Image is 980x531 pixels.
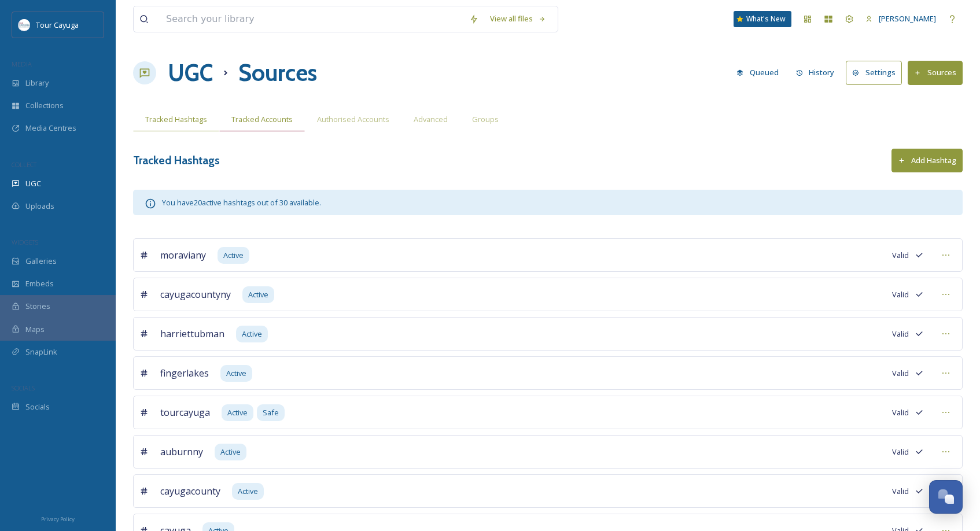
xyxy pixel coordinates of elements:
span: Authorised Accounts [317,114,389,125]
a: [PERSON_NAME] [860,8,942,30]
span: Privacy Policy [41,515,75,523]
span: Valid [892,486,909,497]
span: SOCIALS [12,384,35,392]
a: History [790,61,846,84]
button: Sources [908,61,963,84]
span: Valid [892,250,909,261]
span: MEDIA [12,60,32,68]
span: tourcayuga [160,405,210,419]
span: You have 20 active hashtags out of 30 available. [162,197,321,208]
span: Stories [25,301,50,312]
span: Valid [892,447,909,458]
span: Embeds [25,278,54,289]
a: UGC [168,56,213,90]
span: moraviany [160,248,206,262]
span: Active [248,289,268,300]
a: View all files [484,8,552,30]
span: Groups [472,114,499,125]
a: Queued [731,61,790,84]
span: Active [220,447,241,458]
span: Uploads [25,201,54,212]
span: Active [223,250,244,261]
img: download.jpeg [19,19,30,31]
span: Maps [25,324,45,335]
span: Tracked Accounts [231,114,293,125]
span: Media Centres [25,123,76,134]
h3: Tracked Hashtags [133,152,220,169]
span: Tour Cayuga [36,20,79,30]
span: Safe [263,407,279,418]
button: Settings [846,61,902,84]
button: History [790,61,841,84]
span: Active [227,407,248,418]
span: cayugacountyny [160,287,231,301]
span: WIDGETS [12,238,38,246]
span: Advanced [414,114,448,125]
span: Active [238,486,258,497]
span: cayugacounty [160,484,220,498]
span: [PERSON_NAME] [879,13,936,24]
button: Add Hashtag [891,149,963,172]
a: Settings [846,61,908,84]
span: Galleries [25,256,57,267]
button: Open Chat [929,480,963,514]
span: Collections [25,100,64,111]
span: Active [242,329,262,340]
h1: Sources [238,56,317,90]
span: harriettubman [160,327,224,341]
span: SnapLink [25,346,57,357]
span: fingerlakes [160,366,209,380]
input: Search your library [160,6,463,32]
button: Queued [731,61,784,84]
span: Valid [892,289,909,300]
span: Valid [892,368,909,379]
span: Tracked Hashtags [145,114,207,125]
span: COLLECT [12,160,36,169]
span: auburnny [160,445,203,459]
a: What's New [734,11,791,27]
span: Active [226,368,246,379]
span: UGC [25,178,41,189]
a: Privacy Policy [41,511,75,525]
span: Valid [892,329,909,340]
span: Library [25,78,49,89]
span: Valid [892,407,909,418]
span: Socials [25,401,50,412]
